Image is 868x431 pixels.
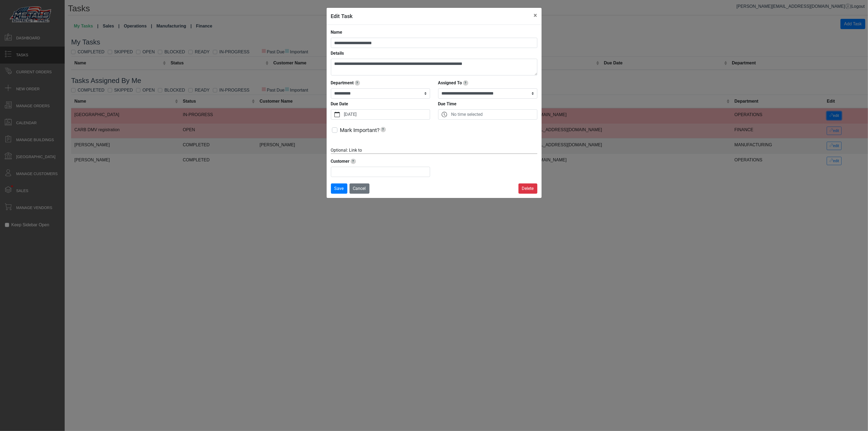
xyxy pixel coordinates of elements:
[340,126,387,134] label: Mark Important?
[331,147,537,154] div: Optional: Link to
[438,80,462,85] strong: Assigned To
[334,112,340,117] svg: calendar
[381,127,386,132] span: Marking a task as important will make it show up at the top of task lists
[331,51,344,56] strong: Details
[331,80,354,85] strong: Department
[331,101,348,106] strong: Due Date
[518,183,537,194] button: Delete
[463,80,468,86] span: Track who this task is assigned to
[351,159,356,164] span: Start typing to pull up a list of customers. You must select a customer from the list.
[331,12,353,20] h5: Edit Task
[442,112,447,117] svg: clock
[438,101,457,106] strong: Due Time
[343,110,430,119] label: [DATE]
[334,186,344,191] span: Save
[331,110,343,119] button: calendar
[438,110,450,119] button: clock
[450,110,537,119] label: No time selected
[530,8,542,23] button: Close
[350,183,369,194] button: Cancel
[331,159,350,164] strong: Customer
[331,183,347,194] button: Save
[331,30,343,35] strong: Name
[355,80,360,86] span: Selecting a department will automatically assign to an employee in that department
